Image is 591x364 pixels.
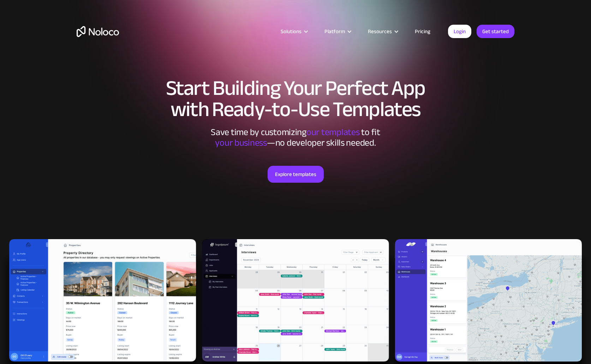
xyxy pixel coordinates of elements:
[77,26,119,37] a: home
[368,27,392,36] div: Resources
[281,27,302,36] div: Solutions
[316,27,359,36] div: Platform
[306,123,360,141] span: our templates
[324,27,345,36] div: Platform
[268,166,324,183] a: Explore templates
[215,134,267,151] span: your business
[448,25,471,38] a: Login
[77,78,514,120] h1: Start Building Your Perfect App with Ready-to-Use Templates
[272,27,316,36] div: Solutions
[477,25,514,38] a: Get started
[406,27,439,36] a: Pricing
[190,127,401,148] div: Save time by customizing to fit ‍ —no developer skills needed.
[359,27,406,36] div: Resources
